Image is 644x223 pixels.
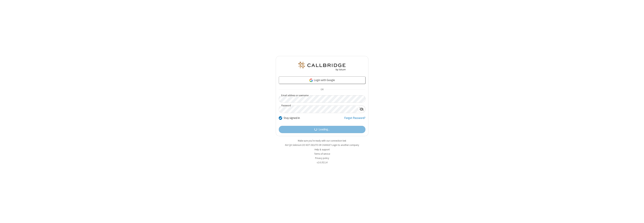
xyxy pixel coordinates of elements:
[332,143,359,147] button: Login to another company
[319,127,330,132] span: Loading...
[315,157,329,160] a: Privacy policy
[315,148,330,151] a: Help & support
[358,106,365,113] div: Show password
[279,106,358,113] input: Password
[284,116,300,120] label: Stay signed in
[298,139,346,142] a: Make sure you're ready with our connection test
[309,78,313,82] img: google-icon.png
[276,161,368,164] li: v2.6.352.14
[276,143,368,147] li: Not QA Selenium DO NOT DELETE OR CHANGE?
[635,213,641,220] iframe: Chat
[314,152,330,155] a: Terms of service
[298,62,346,71] img: QA Selenium DO NOT DELETE OR CHANGE
[279,126,365,133] button: Loading...
[344,116,365,123] a: Forgot Password?
[319,87,325,92] span: OR
[279,95,365,103] input: Email address or username
[279,76,365,84] a: Login with Google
